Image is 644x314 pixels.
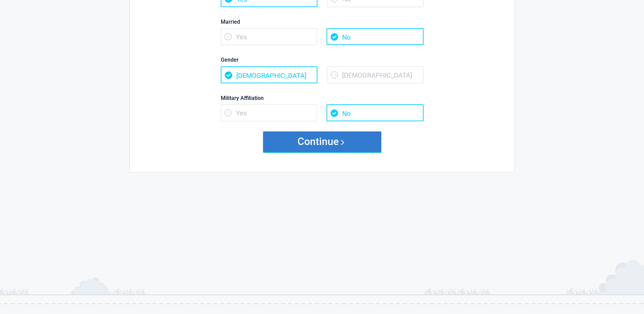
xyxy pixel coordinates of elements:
[327,66,424,83] span: [DEMOGRAPHIC_DATA]
[221,28,317,45] span: Yes
[221,17,424,26] label: Married
[327,28,423,45] span: No
[221,104,317,121] span: Yes
[263,131,381,152] button: Continue
[221,66,317,83] span: [DEMOGRAPHIC_DATA]
[221,93,424,103] label: Military Affiliation
[327,104,423,121] span: No
[221,55,424,64] label: Gender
